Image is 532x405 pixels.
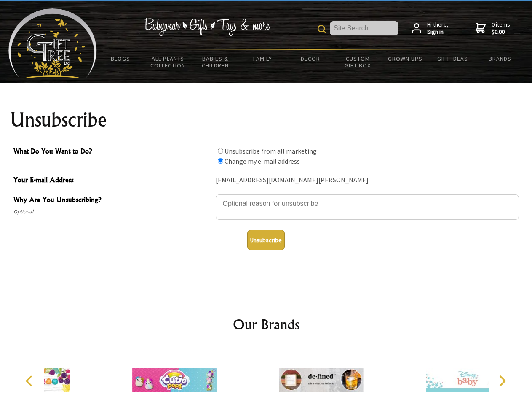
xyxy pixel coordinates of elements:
input: What Do You Want to Do? [218,158,223,164]
a: Brands [476,50,524,67]
strong: $0.00 [492,28,510,36]
span: Hi there, [427,21,449,36]
a: All Plants Collection [144,50,192,74]
button: Previous [21,372,40,390]
label: Unsubscribe from all marketing [225,147,317,155]
span: What Do You Want to Do? [13,146,211,158]
div: [EMAIL_ADDRESS][DOMAIN_NAME][PERSON_NAME] [216,174,519,187]
textarea: Why Are You Unsubscribing? [216,194,519,220]
h2: Our Brands [17,314,516,335]
img: product search [318,25,326,33]
button: Unsubscribe [247,230,285,250]
span: 0 items [492,21,510,36]
a: Babies & Children [192,50,239,74]
a: Grown Ups [381,50,429,67]
span: Your E-mail Address [13,175,211,187]
a: Hi there,Sign in [412,21,449,36]
span: Optional [13,207,211,217]
a: BLOGS [97,50,144,67]
h1: Unsubscribe [10,110,522,130]
a: Decor [286,50,334,67]
span: Why Are You Unsubscribing? [13,194,211,207]
input: Site Search [330,21,398,35]
img: Babyware - Gifts - Toys and more... [8,8,97,78]
strong: Sign in [427,28,449,36]
a: Family [239,50,287,67]
a: 0 items$0.00 [476,21,510,36]
label: Change my e-mail address [225,157,300,165]
button: Next [493,372,511,390]
input: What Do You Want to Do? [218,148,223,154]
a: Gift Ideas [429,50,476,67]
img: Babywear - Gifts - Toys & more [144,18,270,36]
a: Custom Gift Box [334,50,382,74]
